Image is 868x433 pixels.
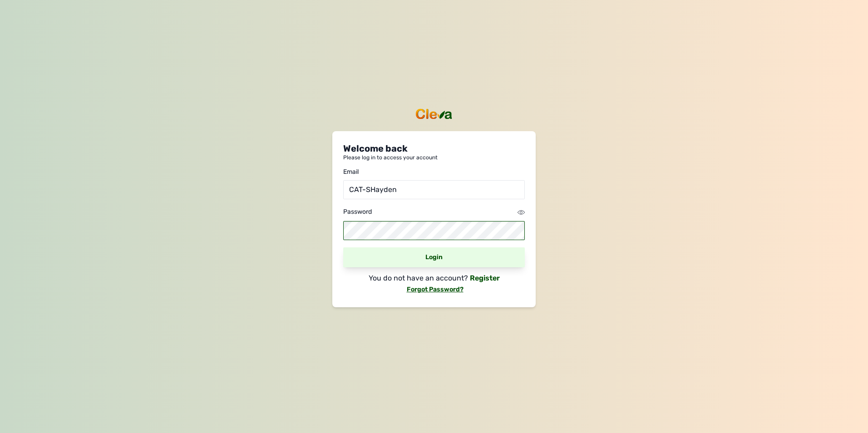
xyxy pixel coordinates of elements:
p: You do not have an account? [369,273,468,284]
p: Please log in to access your account [343,155,525,160]
img: cleva_logo.png [414,108,454,120]
div: Password [343,207,372,216]
div: Email [343,167,525,177]
a: Forgot Password? [405,285,464,293]
a: Register [468,274,500,282]
p: Welcome back [343,142,525,155]
div: Login [343,247,525,267]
